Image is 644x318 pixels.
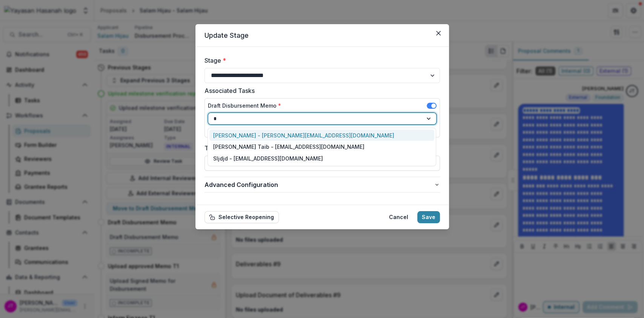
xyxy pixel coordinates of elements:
[209,153,434,164] div: Sljdjd - [EMAIL_ADDRESS][DOMAIN_NAME]
[432,27,444,39] button: Close
[417,211,440,223] button: Save
[204,180,434,189] span: Advanced Configuration
[209,130,434,141] div: [PERSON_NAME] - [PERSON_NAME][EMAIL_ADDRESS][DOMAIN_NAME]
[204,144,435,153] label: Task Due Date
[195,24,449,47] header: Update Stage
[384,211,413,223] button: Cancel
[204,211,279,223] button: Selective Reopening
[204,177,440,192] button: Advanced Configuration
[204,56,435,65] label: Stage
[208,102,281,110] label: Draft Disbursement Memo
[204,86,435,95] label: Associated Tasks
[209,141,434,153] div: [PERSON_NAME] Taib - [EMAIL_ADDRESS][DOMAIN_NAME]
